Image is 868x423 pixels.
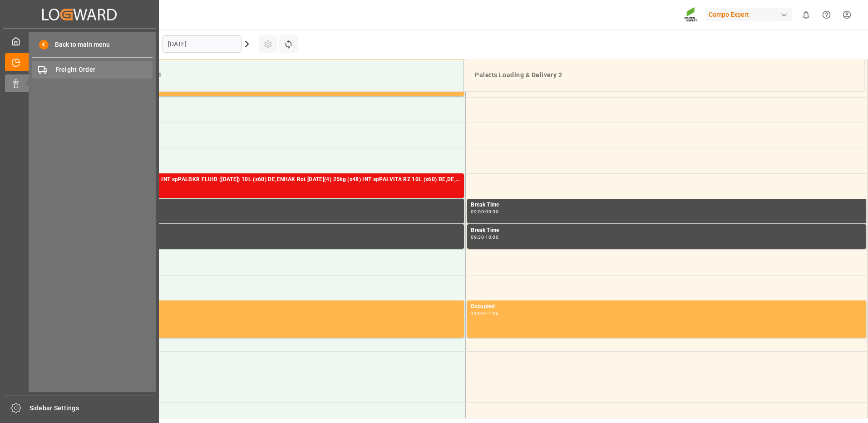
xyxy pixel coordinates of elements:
[471,67,857,84] div: Paletts Loading & Delivery 2
[471,210,484,214] div: 09:00
[69,226,460,235] div: Break Time
[69,302,460,311] div: Occupied
[69,175,460,184] div: [PERSON_NAME] [DATE] 25kg (x48) INT spPALBKR FLUID ([DATE]) 10L (x60) DE,ENHAK Rot [DATE](4) 25kg...
[484,235,485,239] div: -
[471,201,863,210] div: Break Time
[705,6,796,23] button: Compo Expert
[705,8,792,21] div: Compo Expert
[471,302,863,311] div: Occupied
[816,5,837,25] button: Help Center
[71,67,456,84] div: Paletts Loading & Delivery 1
[484,210,485,214] div: -
[163,35,242,53] input: DD.MM.YYYY
[49,40,110,49] span: Back to main menu
[485,235,498,239] div: 10:00
[485,311,498,315] div: 11:45
[69,184,460,192] div: Main ref : 6100002447, 2000001797
[471,311,484,315] div: 11:00
[796,5,816,25] button: show 0 new notifications
[684,7,699,23] img: Screenshot%202023-09-29%20at%2010.02.21.png_1712312052.png
[471,235,484,239] div: 09:30
[32,61,153,79] a: Freight Order
[5,32,154,50] a: My Cockpit
[55,65,153,74] span: Freight Order
[471,226,863,235] div: Break Time
[5,53,154,71] a: Timeslot Management
[69,201,460,210] div: Break Time
[30,403,155,413] span: Sidebar Settings
[484,311,485,315] div: -
[485,210,498,214] div: 09:30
